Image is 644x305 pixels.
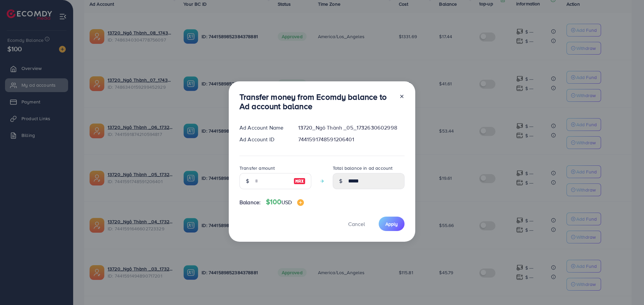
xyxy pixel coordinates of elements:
span: Apply [385,221,398,227]
img: image [297,199,304,206]
button: Apply [379,217,405,231]
img: image [293,177,306,185]
div: Ad Account ID [234,136,293,143]
iframe: Chat [615,275,639,300]
span: USD [281,199,292,206]
label: Transfer amount [239,165,275,171]
div: 7441591748591206401 [293,136,410,143]
h3: Transfer money from Ecomdy balance to Ad account balance [239,92,394,111]
h4: $100 [266,198,304,206]
button: Cancel [340,217,373,231]
label: Total balance in ad account [333,165,392,171]
div: Ad Account Name [234,124,293,132]
span: Cancel [348,220,365,228]
div: 13720_Ngô Thành _05_1732630602998 [293,124,410,132]
span: Balance: [239,199,261,206]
